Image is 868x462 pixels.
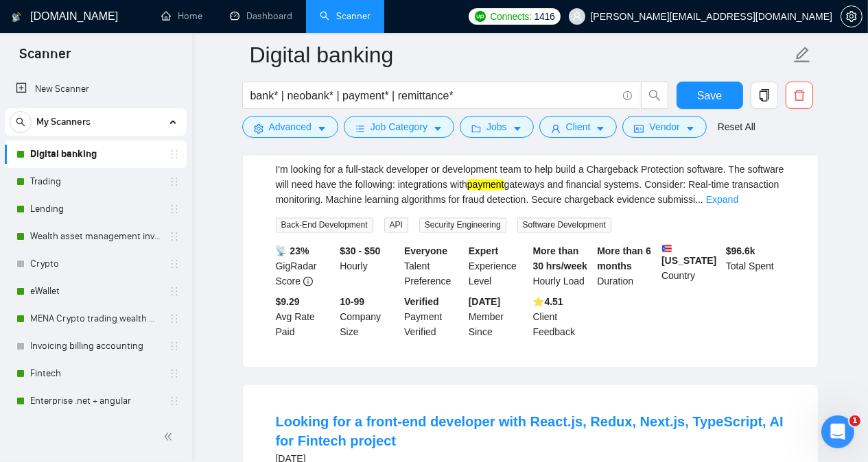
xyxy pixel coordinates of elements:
a: eWallet [30,278,161,305]
a: homeHome [161,10,202,22]
button: copy [751,82,778,109]
span: Back-End Development [276,218,373,233]
span: holder [169,313,180,324]
input: Scanner name... [250,38,790,72]
span: info-circle [303,277,313,287]
span: copy [751,89,777,101]
span: caret-down [433,123,443,134]
button: search [10,111,32,133]
b: 10-99 [340,297,364,308]
span: Connects: [490,9,531,24]
a: Digital banking [30,141,161,168]
button: setting [841,5,863,27]
div: Member Since [466,295,530,340]
span: Jobs [486,119,507,134]
input: Search Freelance Jobs... [250,87,617,104]
button: userClientcaret-down [539,116,618,138]
div: Company Size [337,295,401,340]
a: Fintech [30,360,161,387]
img: upwork-logo.png [475,11,486,22]
span: Scanner [8,44,82,73]
span: holder [169,149,180,160]
span: idcard [634,123,644,134]
div: Experience Level [466,244,530,289]
div: GigRadar Score [273,244,338,289]
span: API [384,218,408,233]
span: caret-down [513,123,522,134]
span: holder [169,396,180,406]
div: Avg Rate Paid [273,295,338,340]
b: 📡 23% [276,246,309,257]
img: logo [12,6,21,28]
span: Client [566,119,591,134]
a: Lending [30,195,161,223]
span: bars [355,123,365,134]
div: Duration [594,244,659,289]
a: Invoicing billing accounting [30,332,161,360]
span: ... [695,195,703,206]
span: Security Engineering [419,218,506,233]
div: Client Feedback [530,295,595,340]
button: delete [786,82,813,109]
span: holder [169,204,180,215]
a: Crypto [30,250,161,278]
a: Wealth asset management investment [30,223,161,250]
span: setting [254,123,263,134]
span: user [551,123,561,134]
button: idcardVendorcaret-down [622,116,706,138]
span: user [572,12,582,21]
b: $30 - $50 [340,246,380,257]
span: holder [169,258,180,269]
b: ⭐️ 4.51 [533,297,563,308]
b: $ 96.6k [726,246,755,257]
span: holder [169,231,180,242]
a: searchScanner [320,10,371,22]
div: I'm looking for a full-stack developer or development team to help build a Chargeback Protection ... [276,162,785,208]
li: New Scanner [5,75,187,103]
div: Hourly [337,244,401,289]
a: Trading [30,168,161,195]
a: New Scanner [16,75,176,103]
a: setting [841,11,863,22]
div: Hourly Load [530,244,595,289]
iframe: Intercom live chat [821,415,854,448]
span: 1416 [535,9,555,24]
span: double-left [163,430,177,443]
span: Advanced [269,119,312,134]
button: search [641,82,668,109]
b: Expert [469,246,499,257]
span: setting [841,11,862,22]
span: edit [793,46,811,64]
a: Enterprise .net + angular [30,387,161,415]
b: More than 30 hrs/week [533,246,587,272]
div: Talent Preference [401,244,466,289]
span: info-circle [623,91,632,100]
a: Expand [706,195,738,206]
span: Job Category [371,119,427,134]
div: Country [659,244,723,289]
span: search [10,117,31,127]
b: [US_STATE] [661,244,720,267]
b: Verified [404,297,439,308]
span: search [642,89,668,101]
div: Total Spent [723,244,788,289]
span: My Scanners [36,108,91,136]
span: Software Development [517,218,611,233]
span: holder [169,176,180,187]
span: holder [169,341,180,352]
img: 🇵🇷 [662,244,672,254]
a: Looking for a front-end developer with React.js, Redux, Next.js, TypeScript, AI for Fintech project [276,415,784,449]
span: holder [169,368,180,379]
mark: payment [467,180,504,191]
div: Payment Verified [401,295,466,340]
button: barsJob Categorycaret-down [344,116,454,138]
span: Vendor [649,119,679,134]
b: Everyone [404,246,447,257]
span: holder [169,286,180,297]
span: folder [471,123,481,134]
a: Reset All [718,119,755,134]
b: $9.29 [276,297,300,308]
span: caret-down [317,123,327,134]
span: 1 [849,415,860,426]
button: Save [677,82,743,109]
